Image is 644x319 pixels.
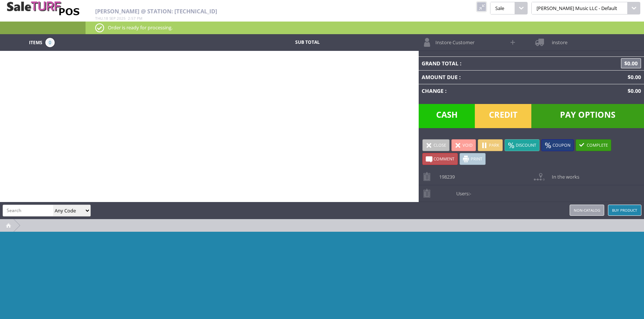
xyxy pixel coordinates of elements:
[570,205,604,216] a: Non-catalog
[621,58,641,68] span: $0.00
[434,156,454,162] span: Comment
[3,205,53,216] input: Search
[128,16,130,21] span: 2
[95,23,634,32] p: Order is ready for processing.
[419,104,475,128] span: Cash
[478,139,503,151] a: Park
[451,139,476,151] a: Void
[490,2,515,14] span: Sale
[95,8,417,14] h2: [PERSON_NAME] @ Station: [TECHNICAL_ID]
[548,169,579,180] span: In the works
[432,34,474,46] span: Instore Customer
[435,169,455,180] span: 198239
[541,139,574,151] a: Coupon
[95,16,142,21] span: , :
[548,34,567,46] span: instore
[460,153,486,165] a: Print
[109,16,116,21] span: Sep
[251,38,364,47] td: Sub Total
[453,185,471,197] span: Users:
[422,139,450,151] a: Close
[470,190,471,197] span: -
[419,70,559,84] td: Amount Due :
[131,16,136,21] span: 57
[531,104,644,128] span: Pay Options
[104,16,108,21] span: 18
[531,2,628,14] span: [PERSON_NAME] Music LLC - Default
[625,74,641,81] span: $0.00
[475,104,531,128] span: Credit
[576,139,611,151] a: Complete
[137,16,142,21] span: pm
[419,56,559,70] td: Grand Total :
[95,16,103,21] span: Thu
[505,139,540,151] a: Discount
[45,38,55,47] span: 0
[608,205,641,216] a: Buy Product
[625,87,641,94] span: $0.00
[117,16,126,21] span: 2025
[29,38,42,46] span: Items
[419,84,559,98] td: Change :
